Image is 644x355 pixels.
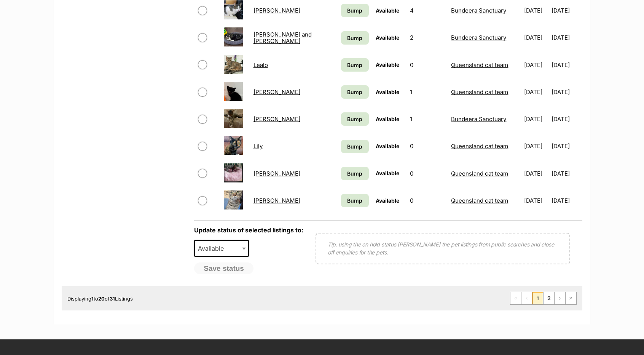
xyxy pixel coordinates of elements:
td: [DATE] [521,160,551,187]
span: Available [195,243,231,254]
a: Bump [341,85,369,99]
td: [DATE] [521,133,551,159]
strong: 31 [110,296,115,302]
a: Bump [341,194,369,207]
span: Bump [347,197,362,205]
a: Queensland cat team [451,170,508,177]
a: Queensland cat team [451,142,508,150]
td: [DATE] [521,79,551,105]
a: Bump [341,4,369,17]
td: 2 [407,24,447,51]
span: Bump [347,61,362,69]
span: Bump [347,115,362,123]
td: 0 [407,133,447,159]
a: Lealo [253,61,268,69]
a: Bump [341,58,369,72]
span: Available [376,197,399,204]
span: Page 1 [532,292,543,304]
a: [PERSON_NAME] [253,197,300,204]
span: Available [376,143,399,149]
a: Bump [341,140,369,153]
span: Available [376,89,399,95]
nav: Pagination [510,292,577,305]
span: Bump [347,34,362,42]
span: First page [510,292,521,304]
a: Queensland cat team [451,197,508,204]
span: Bump [347,142,362,150]
label: Update status of selected listings to: [194,226,303,234]
p: Tip: using the on hold status [PERSON_NAME] the pet listings from public searches and close off e... [328,240,558,256]
a: Last page [566,292,576,304]
span: Available [194,240,249,257]
a: [PERSON_NAME] [253,88,300,96]
td: 0 [407,160,447,187]
a: Bump [341,167,369,180]
strong: 1 [91,296,94,302]
a: Lily [253,142,263,150]
span: Available [376,7,399,14]
td: [DATE] [521,52,551,78]
a: Page 2 [544,292,554,304]
a: [PERSON_NAME] [253,115,300,123]
td: [DATE] [552,133,582,159]
span: Available [376,170,399,176]
span: Bump [347,6,362,14]
td: [DATE] [552,79,582,105]
button: Save status [194,262,253,275]
a: Bundeera Sanctuary [451,34,506,41]
td: [DATE] [521,187,551,214]
a: Bump [341,112,369,126]
a: Queensland cat team [451,88,508,96]
a: [PERSON_NAME] [253,170,300,177]
span: Available [376,116,399,122]
td: [DATE] [552,24,582,51]
a: Next page [555,292,565,304]
a: Bundeera Sanctuary [451,7,506,14]
a: Bundeera Sanctuary [451,115,506,123]
td: 0 [407,52,447,78]
span: Available [376,61,399,68]
a: [PERSON_NAME] and [PERSON_NAME] [253,31,312,45]
span: Previous page [521,292,532,304]
td: [DATE] [552,187,582,214]
span: Bump [347,170,362,177]
a: Queensland cat team [451,61,508,69]
td: [DATE] [552,160,582,187]
a: Bump [341,31,369,45]
td: [DATE] [521,24,551,51]
td: 0 [407,187,447,214]
a: [PERSON_NAME] [253,7,300,14]
td: [DATE] [521,106,551,132]
span: Available [376,34,399,41]
td: [DATE] [552,106,582,132]
span: Displaying to of Listings [67,296,133,302]
span: Bump [347,88,362,96]
strong: 20 [98,296,105,302]
img: Lil Munchie [224,109,243,128]
td: 1 [407,106,447,132]
td: [DATE] [552,52,582,78]
td: 1 [407,79,447,105]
